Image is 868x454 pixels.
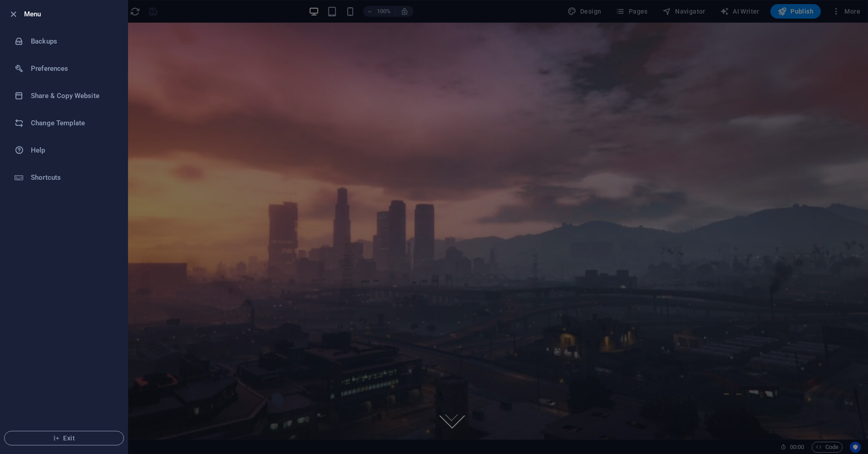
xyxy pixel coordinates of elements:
[24,9,120,20] h6: Menu
[31,63,115,74] h6: Preferences
[4,431,124,445] button: Exit
[31,36,115,47] h6: Backups
[31,145,115,156] h6: Help
[0,137,128,164] a: Help
[31,118,115,128] h6: Change Template
[31,90,115,101] h6: Share & Copy Website
[12,434,116,442] span: Exit
[31,172,115,183] h6: Shortcuts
